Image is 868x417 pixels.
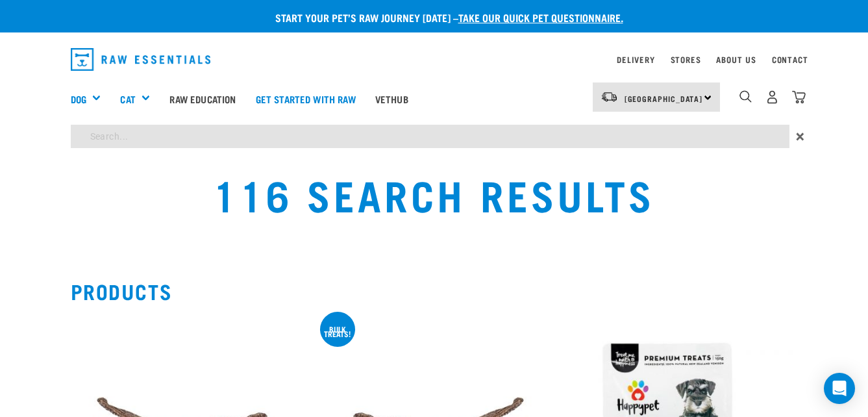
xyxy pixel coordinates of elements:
span: [GEOGRAPHIC_DATA] [625,96,703,101]
a: Raw Education [160,73,245,125]
img: home-icon@2x.png [792,90,806,104]
input: Search... [71,125,789,148]
a: About Us [716,57,756,62]
h2: Products [71,279,798,303]
span: × [796,125,804,148]
img: home-icon-1@2x.png [739,90,752,103]
div: Open Intercom Messenger [824,373,855,404]
a: Stores [671,57,701,62]
nav: dropdown navigation [60,43,808,76]
img: user.png [765,90,779,104]
a: Cat [120,92,135,107]
a: Vethub [366,73,418,125]
a: Contact [772,57,808,62]
img: Raw Essentials Logo [71,48,211,71]
a: Delivery [617,57,654,62]
h1: 116 Search Results [168,170,700,217]
a: take our quick pet questionnaire. [458,14,623,20]
div: BULK TREATS! [320,327,355,336]
a: Dog [71,92,86,107]
img: van-moving.png [601,91,618,103]
a: Get started with Raw [246,73,366,125]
